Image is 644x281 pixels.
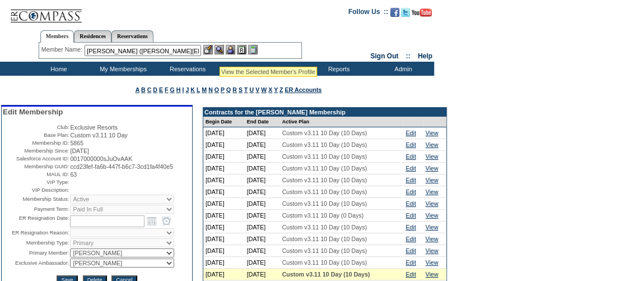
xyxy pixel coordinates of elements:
[405,130,416,136] a: Edit
[218,62,305,76] td: Vacation Collection
[226,45,235,54] img: Impersonate
[141,86,146,93] a: B
[405,200,416,207] a: Edit
[245,139,280,151] td: [DATE]
[245,245,280,257] td: [DATE]
[239,86,242,93] a: S
[3,248,69,257] td: Primary Member:
[232,86,237,93] a: R
[282,130,367,136] span: Custom v3.11 10 Day (10 Days)
[203,186,245,198] td: [DATE]
[390,8,399,17] img: Become our fan on Facebook
[405,153,416,160] a: Edit
[245,127,280,139] td: [DATE]
[282,153,367,160] span: Custom v3.11 10 Day (10 Days)
[203,139,245,151] td: [DATE]
[255,86,259,93] a: V
[3,148,69,154] td: Membership Since:
[70,140,83,146] span: 5865
[203,233,245,245] td: [DATE]
[245,151,280,163] td: [DATE]
[74,30,111,42] a: Residences
[221,86,225,93] a: P
[3,140,69,146] td: Membership ID:
[282,141,367,148] span: Custom v3.11 10 Day (10 Days)
[185,86,189,93] a: J
[221,68,315,75] div: View the Selected Member's Profile
[426,141,438,148] a: View
[90,62,154,76] td: My Memberships
[245,174,280,186] td: [DATE]
[170,86,174,93] a: G
[406,52,410,60] span: ::
[426,188,438,195] a: View
[70,155,132,162] span: 0017000000sJuOvAAK
[426,165,438,172] a: View
[282,224,367,231] span: Custom v3.11 10 Day (10 Days)
[282,177,367,183] span: Custom v3.11 10 Day (10 Days)
[282,212,364,219] span: Custom v3.11 10 Day (0 Days)
[203,174,245,186] td: [DATE]
[426,130,438,136] a: View
[203,210,245,222] td: [DATE]
[3,124,69,131] td: Club:
[3,228,69,237] td: ER Resignation Reason:
[405,271,416,278] a: Edit
[405,188,416,195] a: Edit
[282,236,367,242] span: Custom v3.11 10 Day (10 Days)
[245,163,280,174] td: [DATE]
[3,238,69,247] td: Membership Type:
[245,198,280,210] td: [DATE]
[203,108,446,117] td: Contracts for the [PERSON_NAME] Membership
[405,236,416,242] a: Edit
[405,247,416,254] a: Edit
[282,188,367,195] span: Custom v3.11 10 Day (10 Days)
[426,200,438,207] a: View
[70,163,173,170] span: ccd23fef-fa6b-447f-b6c7-3cd1fa4f40e5
[418,52,432,60] a: Help
[3,155,69,162] td: Salesforce Account ID:
[426,271,438,278] a: View
[165,86,169,93] a: F
[197,86,200,93] a: L
[412,8,432,17] img: Subscribe to our YouTube Channel
[237,45,246,54] img: Reservations
[203,45,213,54] img: b_edit.gif
[147,86,152,93] a: C
[305,62,370,76] td: Reports
[208,86,213,93] a: N
[146,215,158,227] a: Open the calendar popup.
[282,247,367,254] span: Custom v3.11 10 Day (10 Days)
[405,165,416,172] a: Edit
[203,117,245,127] td: Begin Date
[261,86,267,93] a: W
[282,271,370,278] span: Custom v3.11 10 Day (10 Days)
[41,45,85,54] div: Member Name:
[70,124,118,131] span: Exclusive Resorts
[153,86,157,93] a: D
[405,259,416,266] a: Edit
[426,153,438,160] a: View
[426,177,438,183] a: View
[3,187,69,194] td: VIP Description:
[426,224,438,231] a: View
[70,148,89,154] span: [DATE]
[274,86,278,93] a: Y
[203,269,245,280] td: [DATE]
[190,86,195,93] a: K
[226,86,231,93] a: Q
[244,86,248,93] a: T
[25,62,90,76] td: Home
[3,205,69,214] td: Payment Term:
[245,117,280,127] td: End Date
[245,186,280,198] td: [DATE]
[203,163,245,174] td: [DATE]
[154,62,218,76] td: Reservations
[203,127,245,139] td: [DATE]
[245,210,280,222] td: [DATE]
[203,245,245,257] td: [DATE]
[245,222,280,233] td: [DATE]
[370,62,434,76] td: Admin
[40,30,74,43] a: Members
[3,195,69,204] td: Membership Status:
